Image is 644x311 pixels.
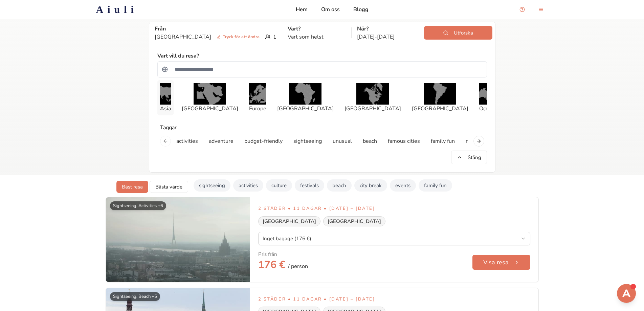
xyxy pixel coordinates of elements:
button: Bästa värde [150,181,188,193]
img: Support [618,285,635,302]
button: Stäng [451,151,487,164]
button: culture [266,179,292,192]
div: 1 [155,33,276,41]
div: [GEOGRAPHIC_DATA] [323,216,385,226]
p: [GEOGRAPHIC_DATA] [345,105,401,113]
img: na image [160,83,171,105]
button: Open support chat [515,3,529,16]
p: family fun [431,137,455,145]
button: na image[GEOGRAPHIC_DATA] [274,80,336,115]
p: Från [155,25,276,33]
a: Aiuli [85,3,149,16]
img: na image [249,83,266,105]
button: Visa resa [472,255,530,270]
button: festivals [295,179,324,192]
p: beach [363,137,377,145]
a: Blogg [353,5,369,14]
span: Tryck för att ändra [214,34,262,40]
span: / person [288,262,308,270]
button: na image[GEOGRAPHIC_DATA] [409,80,471,115]
button: family fun [419,179,452,192]
img: na image [424,83,456,105]
button: nightlife [462,134,490,148]
a: Hem [296,5,308,14]
p: [GEOGRAPHIC_DATA] [182,105,238,113]
div: Sightseeing, Activities +6 [110,201,166,210]
button: Open support chat [617,284,636,303]
h2: 176 € [258,259,308,274]
a: Om oss [321,5,340,14]
button: na image[GEOGRAPHIC_DATA] [342,80,404,115]
p: [GEOGRAPHIC_DATA] [277,105,334,113]
p: nightlife [466,137,486,145]
div: Pris från [258,251,277,258]
p: Asia [160,105,171,113]
img: na image [194,83,226,105]
img: Bild av Riga Lv [106,197,250,282]
button: Utforska [424,26,492,40]
p: Vart? [288,25,346,33]
button: activities [233,179,263,192]
p: 2 städer • 11 dagar • [DATE] – [DATE] [258,296,530,303]
button: family fun [427,134,459,148]
button: adventure [205,134,238,148]
p: 2 städer • 11 dagar • [DATE] – [DATE] [258,205,530,212]
p: unusual [333,137,352,145]
button: na imageAsia [157,80,174,115]
div: [GEOGRAPHIC_DATA] [258,216,320,226]
button: unusual [329,134,356,148]
button: beach [327,179,352,192]
img: na image [289,83,321,105]
button: activities [172,134,202,148]
p: När? [357,25,416,33]
p: Oceania [479,105,498,113]
div: Taggar [157,124,487,132]
p: [DATE] - [DATE] [357,33,416,41]
h2: Aiuli [96,3,138,16]
div: Sightseeing, Beach +5 [110,292,160,301]
button: na image[GEOGRAPHIC_DATA] [179,80,241,115]
button: Bäst resa [116,181,148,193]
p: Europe [249,105,266,113]
img: na image [479,83,498,105]
p: famous cities [388,137,420,145]
p: Vart vill du resa? [157,52,199,60]
button: sightseeing [194,179,230,192]
button: events [390,179,416,192]
button: menu-button [534,3,548,16]
input: Sök efter ett land [171,63,483,76]
p: [GEOGRAPHIC_DATA] [155,33,262,41]
img: na image [356,83,389,105]
p: adventure [209,137,234,145]
p: [GEOGRAPHIC_DATA] [412,105,468,113]
button: na imageEurope [246,80,269,115]
button: na imageOceania [476,80,501,115]
p: budget-friendly [244,137,283,145]
p: activities [176,137,198,145]
p: sightseeing [293,137,322,145]
button: city break [354,179,387,192]
button: beach [359,134,381,148]
button: sightseeing [289,134,326,148]
button: famous cities [384,134,424,148]
button: budget-friendly [240,134,287,148]
p: Vart som helst [288,33,346,41]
